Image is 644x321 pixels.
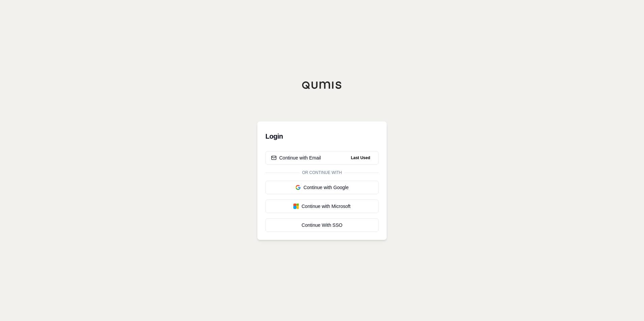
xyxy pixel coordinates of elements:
a: Continue With SSO [265,218,379,232]
button: Continue with EmailLast Used [265,151,379,165]
img: Qumis [302,81,342,89]
button: Continue with Microsoft [265,200,379,213]
div: Continue with Microsoft [271,203,373,210]
h3: Login [265,130,379,143]
span: Or continue with [299,170,345,175]
div: Continue with Email [271,154,321,161]
div: Continue with Google [271,184,373,191]
span: Last Used [348,154,373,162]
button: Continue with Google [265,181,379,194]
div: Continue With SSO [271,222,373,228]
